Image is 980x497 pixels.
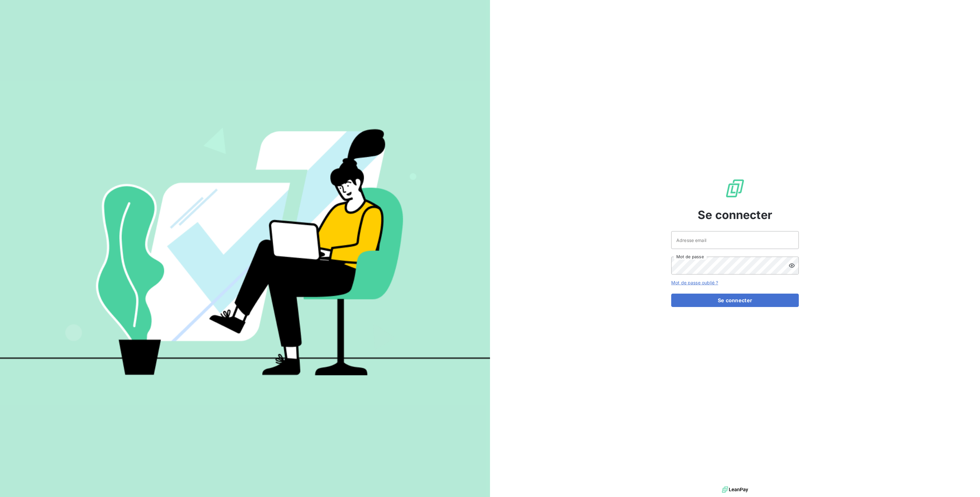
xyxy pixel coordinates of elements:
img: Logo LeanPay [725,178,745,199]
a: Mot de passe oublié ? [671,280,718,285]
button: Se connecter [671,294,799,307]
span: Se connecter [698,206,772,223]
input: placeholder [671,231,799,249]
img: logo [722,485,748,494]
